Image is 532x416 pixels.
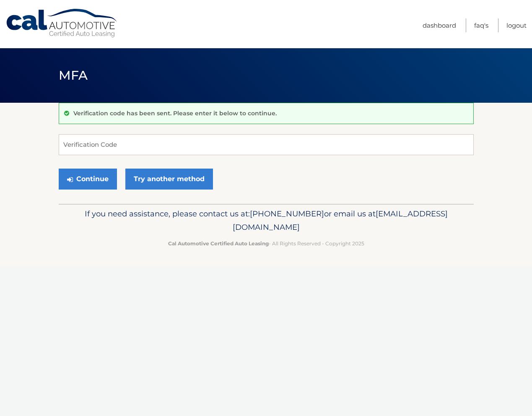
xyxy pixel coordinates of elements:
a: Dashboard [423,18,456,32]
input: Verification Code [59,134,474,155]
p: - All Rights Reserved - Copyright 2025 [64,239,468,248]
a: Try another method [125,169,213,190]
button: Continue [59,169,117,190]
span: MFA [59,68,88,83]
a: Logout [506,18,527,32]
span: [EMAIL_ADDRESS][DOMAIN_NAME] [233,209,448,232]
span: [PHONE_NUMBER] [250,209,324,218]
p: If you need assistance, please contact us at: or email us at [64,207,468,234]
strong: Cal Automotive Certified Auto Leasing [168,240,269,247]
a: FAQ's [474,18,488,32]
a: Cal Automotive [5,8,119,38]
p: Verification code has been sent. Please enter it below to continue. [73,109,277,117]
